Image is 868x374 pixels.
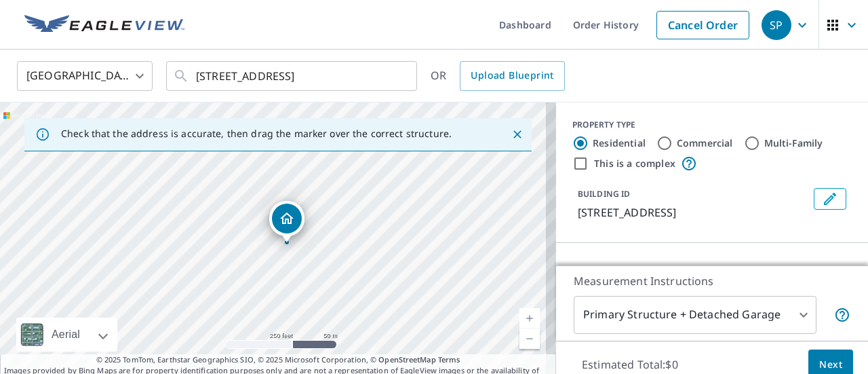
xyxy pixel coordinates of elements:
a: Current Level 17, Zoom Out [519,329,540,349]
div: Aerial [47,318,84,352]
label: Commercial [677,136,733,150]
a: Terms [438,354,460,364]
div: OR [431,61,565,91]
div: PROPERTY TYPE [572,119,852,131]
div: SP [762,10,791,40]
p: BUILDING ID [578,188,630,200]
div: Aerial [16,318,117,352]
p: [STREET_ADDRESS] [578,204,808,221]
a: Upload Blueprint [460,61,564,91]
label: Multi-Family [764,136,823,150]
img: EV Logo [24,15,184,35]
label: This is a complex [594,157,675,170]
span: Next [819,356,842,373]
a: Current Level 17, Zoom In [519,308,540,329]
a: OpenStreetMap [378,354,435,364]
div: Dropped pin, building 1, Residential property, 12510 82 AVE SURREY BC V3W3E9 [269,201,304,243]
span: Upload Blueprint [471,67,553,84]
div: [GEOGRAPHIC_DATA] [17,57,153,95]
label: Residential [593,136,646,150]
span: Your report will include the primary structure and a detached garage if one exists. [834,307,850,323]
p: Measurement Instructions [574,273,850,289]
div: Primary Structure + Detached Garage [574,296,816,334]
a: Cancel Order [656,11,749,39]
input: Search by address or latitude-longitude [196,57,389,95]
span: © 2025 TomTom, Earthstar Geographics SIO, © 2025 Microsoft Corporation, © [96,354,460,366]
button: Close [509,126,526,143]
button: Edit building 1 [814,188,846,210]
p: Check that the address is accurate, then drag the marker over the correct structure. [61,128,452,140]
